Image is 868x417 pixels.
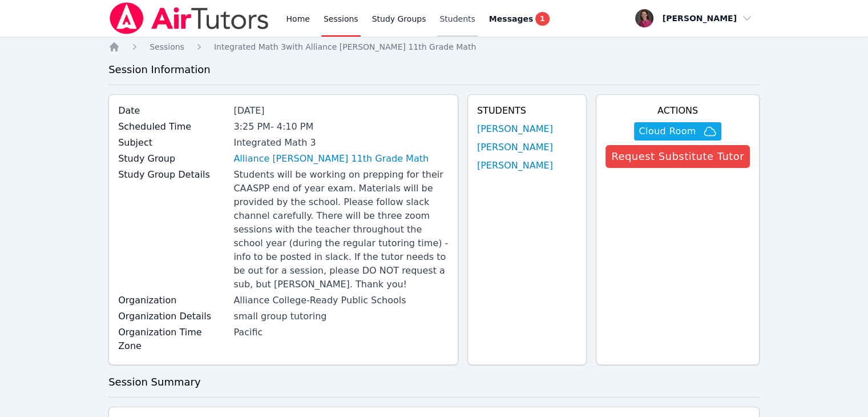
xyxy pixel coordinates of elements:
a: [PERSON_NAME] [477,122,553,136]
button: Request Substitute Tutor [605,145,750,168]
span: Sessions [150,42,184,51]
a: [PERSON_NAME] [477,141,553,154]
span: Messages [489,13,533,25]
div: 3:25 PM - 4:10 PM [233,120,448,134]
h4: Students [477,104,577,118]
label: Study Group [118,152,227,166]
div: Integrated Math 3 [233,136,448,150]
span: Integrated Math 3 with Alliance [PERSON_NAME] 11th Grade Math [214,42,476,51]
label: Scheduled Time [118,120,227,134]
div: [DATE] [233,104,448,118]
div: Pacific [233,326,448,339]
a: Sessions [150,41,184,53]
img: Air Tutors [108,2,270,34]
label: Organization Details [118,310,227,323]
h3: Session Information [108,62,760,78]
h3: Session Summary [108,374,760,390]
button: Cloud Room [634,122,721,141]
div: Students will be working on prepping for their CAASPP end of year exam. Materials will be provide... [233,168,448,291]
span: Cloud Room [639,125,696,138]
a: [PERSON_NAME] [477,159,553,173]
label: Organization [118,294,227,307]
a: Integrated Math 3with Alliance [PERSON_NAME] 11th Grade Math [214,41,476,53]
nav: Breadcrumb [108,41,760,53]
h4: Actions [605,104,750,118]
label: Study Group Details [118,168,227,182]
span: 1 [535,12,549,26]
a: Alliance [PERSON_NAME] 11th Grade Math [233,152,429,166]
div: Alliance College-Ready Public Schools [233,294,448,307]
label: Organization Time Zone [118,326,227,353]
label: Date [118,104,227,118]
label: Subject [118,136,227,150]
div: small group tutoring [233,310,448,323]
